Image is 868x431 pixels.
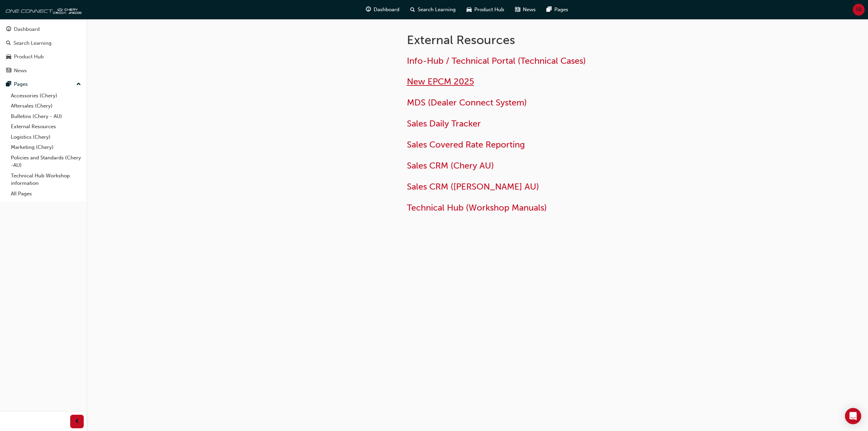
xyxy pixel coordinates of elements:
span: car-icon [6,54,11,60]
a: Marketing (Chery) [8,142,84,153]
span: News [523,6,536,14]
a: Sales Covered Rate Reporting [407,139,525,150]
a: car-iconProduct Hub [461,3,510,17]
a: news-iconNews [510,3,541,17]
span: prev-icon [75,417,80,426]
a: Policies and Standards (Chery -AU) [8,153,84,171]
a: Dashboard [3,23,84,36]
span: pages-icon [547,5,552,14]
a: Product Hub [3,51,84,63]
button: Pages [3,78,84,91]
a: Aftersales (Chery) [8,101,84,111]
div: News [14,67,27,75]
span: Product Hub [474,6,504,14]
a: Bulletins (Chery - AU) [8,111,84,122]
img: oneconnect [3,3,81,16]
h1: External Resources [407,33,629,47]
a: Sales CRM (Chery AU) [407,160,494,171]
span: guage-icon [6,26,11,33]
a: All Pages [8,189,84,199]
a: News [3,64,84,77]
a: Technical Hub (Workshop Manuals) [407,202,547,213]
a: New EPCM 2025 [407,76,474,87]
a: pages-iconPages [541,3,574,17]
span: up-icon [76,80,81,89]
a: guage-iconDashboard [360,3,405,17]
button: SB [853,4,865,16]
span: search-icon [6,40,11,46]
a: Sales CRM ([PERSON_NAME] AU) [407,181,539,192]
span: car-icon [467,5,472,14]
div: Open Intercom Messenger [845,408,861,424]
span: news-icon [6,68,11,74]
a: Logistics (Chery) [8,132,84,142]
a: Search Learning [3,37,84,50]
button: DashboardSearch LearningProduct HubNews [3,22,84,78]
span: SB [856,6,862,14]
div: Dashboard [14,25,40,33]
span: Search Learning [418,6,456,14]
span: pages-icon [6,81,11,87]
a: External Resources [8,121,84,132]
span: guage-icon [366,5,371,14]
a: search-iconSearch Learning [405,3,461,17]
a: Technical Hub Workshop information [8,171,84,189]
a: Info-Hub / Technical Portal (Technical Cases) [407,56,586,66]
span: search-icon [410,5,415,14]
div: Pages [14,80,28,88]
a: Accessories (Chery) [8,91,84,101]
a: Sales Daily Tracker [407,118,481,129]
a: MDS (Dealer Connect System) [407,97,527,108]
div: Search Learning [14,39,52,47]
div: Product Hub [14,53,44,61]
span: news-icon [515,5,520,14]
span: Dashboard [374,6,399,14]
span: Pages [554,6,568,14]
